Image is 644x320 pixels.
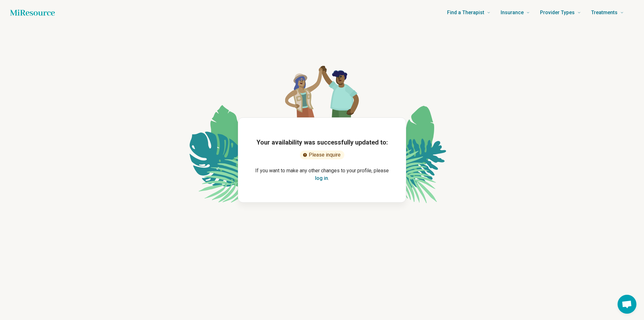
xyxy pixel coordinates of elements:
span: Provider Types [540,8,575,17]
div: Please inquire [300,151,344,159]
div: Open chat [618,295,636,314]
span: Find a Therapist [447,8,484,17]
h1: Your availability was successfully updated to: [256,138,388,147]
button: log in [315,175,328,182]
p: If you want to make any other changes to your profile, please . [248,167,396,182]
span: Treatments [591,8,618,17]
span: Insurance [501,8,524,17]
a: Home page [10,6,55,19]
